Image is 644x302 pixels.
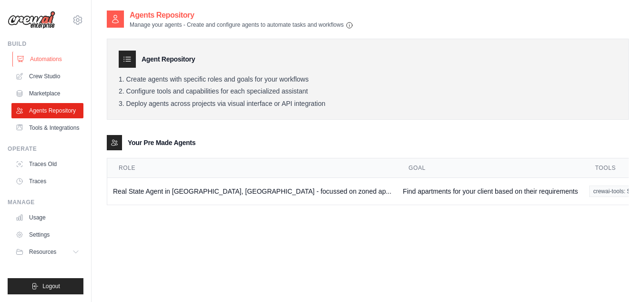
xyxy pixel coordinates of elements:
[8,40,83,48] div: Build
[12,52,84,67] a: Automations
[130,10,353,21] h2: Agents Repository
[11,244,83,260] button: Resources
[142,54,195,64] h3: Agent Repository
[397,178,583,205] td: Find apartments for your client based on their requirements
[107,158,397,178] th: Role
[11,69,83,84] a: Crew Studio
[107,178,397,205] td: Real State Agent in [GEOGRAPHIC_DATA], [GEOGRAPHIC_DATA] - focussed on zoned ap...
[11,156,83,172] a: Traces Old
[128,138,195,147] h3: Your Pre Made Agents
[11,86,83,101] a: Marketplace
[8,278,83,294] button: Logout
[11,227,83,242] a: Settings
[130,21,353,29] p: Manage your agents - Create and configure agents to automate tasks and workflows
[11,174,83,189] a: Traces
[42,282,60,290] span: Logout
[119,87,617,96] li: Configure tools and capabilities for each specialized assistant
[8,145,83,153] div: Operate
[119,75,617,84] li: Create agents with specific roles and goals for your workflows
[8,11,55,29] img: Logo
[8,198,83,206] div: Manage
[119,100,617,108] li: Deploy agents across projects via visual interface or API integration
[11,103,83,118] a: Agents Repository
[11,210,83,225] a: Usage
[11,120,83,135] a: Tools & Integrations
[397,158,583,178] th: Goal
[29,248,56,256] span: Resources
